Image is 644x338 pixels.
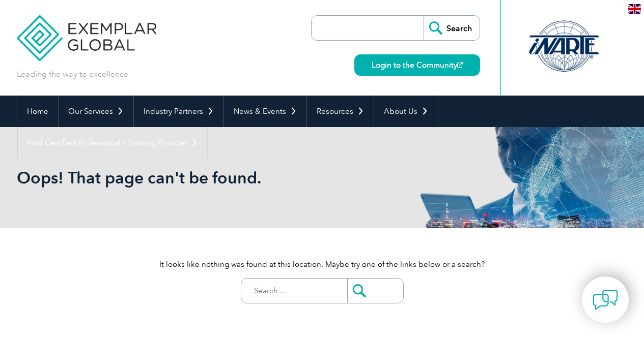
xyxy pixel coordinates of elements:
p: It looks like nothing was found at this location. Maybe try one of the links below or a search? [17,259,628,270]
input: Search [424,16,480,40]
p: Leading the way to excellence [17,69,128,80]
a: Resources [307,96,374,127]
a: Find Certified Professional / Training Provider [17,127,208,159]
img: contact-chat.png [593,287,618,313]
a: Our Services [59,96,133,127]
a: Login to the Community [354,54,480,76]
a: News & Events [224,96,306,127]
img: en [628,4,641,14]
img: open_square.png [457,62,463,68]
a: About Us [374,96,438,127]
a: Home [17,96,58,127]
input: Submit [347,279,403,303]
h1: Oops! That page can't be found. [17,168,408,188]
a: Industry Partners [134,96,223,127]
